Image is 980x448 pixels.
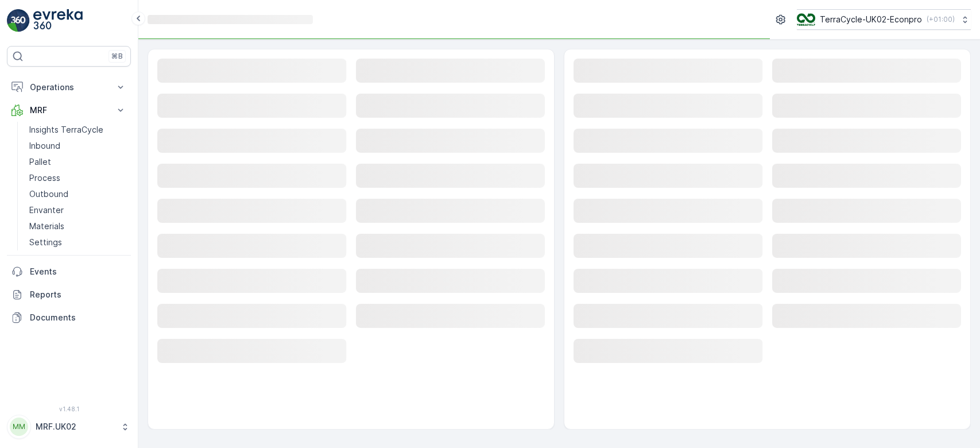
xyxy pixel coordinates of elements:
[36,421,115,432] p: MRF.UK02
[30,82,108,93] p: Operations
[7,260,131,283] a: Events
[7,405,131,412] span: v 1.48.1
[30,105,108,116] p: MRF
[25,202,131,218] a: Envanter
[29,140,60,152] p: Inbound
[29,188,68,200] p: Outbound
[29,204,64,216] p: Envanter
[29,237,62,248] p: Settings
[30,266,126,277] p: Events
[7,283,131,306] a: Reports
[25,234,131,250] a: Settings
[7,306,131,329] a: Documents
[33,9,83,32] img: logo_light-DOdMpM7g.png
[927,15,955,24] p: ( +01:00 )
[797,13,815,26] img: terracycle_logo_wKaHoWT.png
[7,99,131,122] button: MRF
[25,122,131,138] a: Insights TerraCycle
[29,221,64,232] p: Materials
[29,124,103,136] p: Insights TerraCycle
[7,76,131,99] button: Operations
[29,156,51,168] p: Pallet
[30,312,126,323] p: Documents
[7,9,30,32] img: logo
[10,418,28,436] div: MM
[820,14,922,25] p: TerraCycle-UK02-Econpro
[25,170,131,186] a: Process
[111,52,123,61] p: ⌘B
[7,415,131,439] button: MMMRF.UK02
[30,289,126,300] p: Reports
[797,9,971,30] button: TerraCycle-UK02-Econpro(+01:00)
[25,154,131,170] a: Pallet
[25,218,131,234] a: Materials
[25,186,131,202] a: Outbound
[29,172,60,184] p: Process
[25,138,131,154] a: Inbound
